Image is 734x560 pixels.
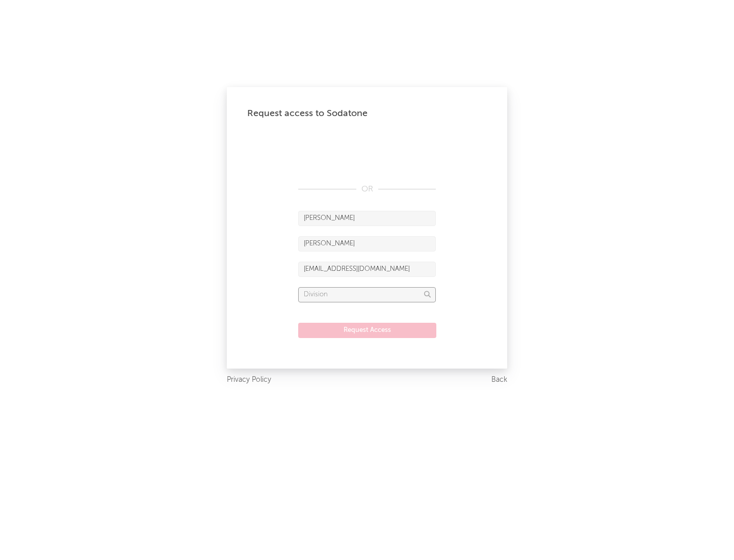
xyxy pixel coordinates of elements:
input: First Name [298,211,436,226]
input: Division [298,287,436,302]
a: Back [491,374,507,386]
button: Request Access [298,323,436,338]
div: OR [298,183,436,195]
a: Privacy Policy [227,374,271,386]
div: Request access to Sodatone [247,107,487,120]
input: Email [298,262,436,277]
input: Last Name [298,236,436,251]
